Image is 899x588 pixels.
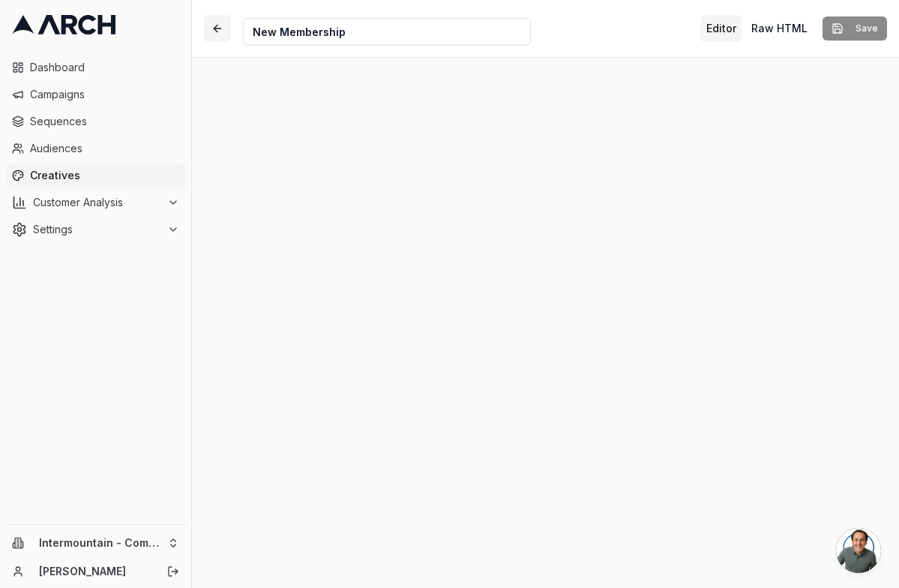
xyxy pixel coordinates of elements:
[33,222,161,237] span: Settings
[163,561,184,582] button: Log out
[700,15,742,42] button: Toggle editor
[6,55,185,79] a: Dashboard
[6,531,185,555] button: Intermountain - Comfort Solutions
[39,564,151,579] a: [PERSON_NAME]
[6,217,185,241] button: Settings
[30,141,179,156] span: Audiences
[30,168,179,183] span: Creatives
[243,18,531,45] input: Internal Creative Name
[836,528,881,573] div: Open chat
[39,536,161,550] span: Intermountain - Comfort Solutions
[30,87,179,102] span: Campaigns
[6,82,185,106] a: Campaigns
[30,60,179,75] span: Dashboard
[6,190,185,214] button: Customer Analysis
[30,114,179,129] span: Sequences
[745,15,814,42] button: Toggle custom HTML
[6,109,185,133] a: Sequences
[6,163,185,187] a: Creatives
[6,136,185,160] a: Audiences
[33,195,161,210] span: Customer Analysis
